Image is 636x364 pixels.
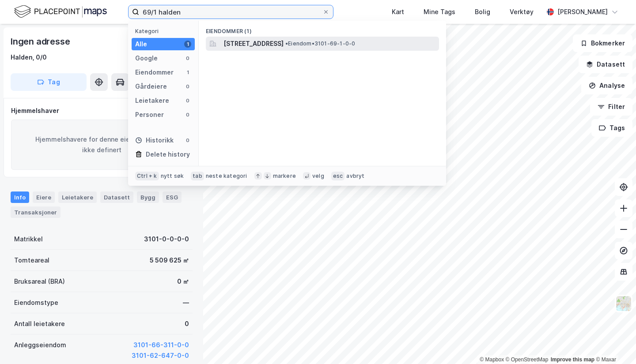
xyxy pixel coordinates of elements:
[184,55,191,62] div: 0
[133,340,189,350] button: 3101-66-311-0-0
[581,77,632,94] button: Analyse
[424,7,455,17] div: Mine Tags
[285,40,355,47] span: Eiendom • 3101-69-1-0-0
[14,255,49,266] div: Tomteareal
[312,173,324,180] div: velg
[615,295,632,312] img: Z
[146,149,190,160] div: Delete history
[191,172,204,180] div: tab
[144,234,189,244] div: 3101-0-0-0-0
[150,255,189,266] div: 5 509 625 ㎡
[14,4,107,19] img: logo.f888ab2527a4732fd821a326f86c7f29.svg
[11,34,72,49] div: Ingen adresse
[161,173,184,180] div: nytt søk
[590,98,632,116] button: Filter
[273,173,296,180] div: markere
[331,172,345,180] div: esc
[14,340,66,350] div: Anleggseiendom
[591,119,632,137] button: Tags
[346,173,364,180] div: avbryt
[135,67,174,78] div: Eiendommer
[163,191,182,203] div: ESG
[11,120,192,170] div: Hjemmelshavere for denne eiendommen er ikke definert
[206,173,247,180] div: neste kategori
[11,52,47,63] div: Halden, 0/0
[137,191,159,203] div: Bygg
[557,7,608,17] div: [PERSON_NAME]
[184,97,191,104] div: 0
[184,111,191,118] div: 0
[11,191,29,203] div: Info
[139,5,322,19] input: Søk på adresse, matrikkel, gårdeiere, leietakere eller personer
[100,191,133,203] div: Datasett
[184,69,191,76] div: 1
[592,322,636,364] div: Kontrollprogram for chat
[135,39,147,49] div: Alle
[184,41,191,48] div: 1
[199,21,446,37] div: Eiendommer (1)
[135,95,169,106] div: Leietakere
[135,53,158,64] div: Google
[510,7,534,17] div: Verktøy
[33,191,55,203] div: Eiere
[11,105,192,116] div: Hjemmelshaver
[592,322,636,364] iframe: Chat Widget
[132,350,189,361] button: 3101-62-647-0-0
[184,137,191,144] div: 0
[135,81,167,92] div: Gårdeiere
[480,356,504,363] a: Mapbox
[135,109,164,120] div: Personer
[506,356,549,363] a: OpenStreetMap
[14,234,43,244] div: Matrikkel
[135,28,195,34] div: Kategori
[223,38,284,49] span: [STREET_ADDRESS]
[475,7,490,17] div: Bolig
[551,356,594,363] a: Improve this map
[11,73,87,91] button: Tag
[14,276,65,287] div: Bruksareal (BRA)
[14,297,58,308] div: Eiendomstype
[285,40,288,47] span: •
[11,206,61,218] div: Transaksjoner
[135,135,174,146] div: Historikk
[184,83,191,90] div: 0
[135,172,159,180] div: Ctrl + k
[14,319,65,329] div: Antall leietakere
[58,191,97,203] div: Leietakere
[185,319,189,329] div: 0
[573,34,632,52] button: Bokmerker
[579,56,632,73] button: Datasett
[183,297,189,308] div: —
[392,7,404,17] div: Kart
[177,276,189,287] div: 0 ㎡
